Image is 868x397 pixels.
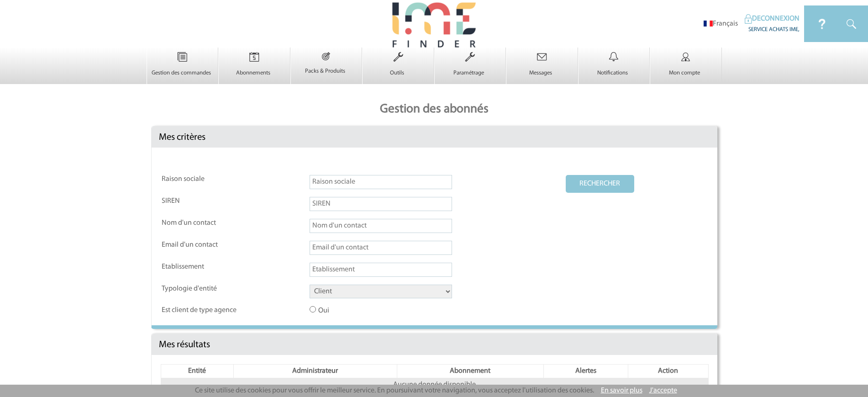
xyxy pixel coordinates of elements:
[219,61,290,77] a: Abonnements
[236,48,273,67] img: Abonnements
[566,175,634,193] button: RECHERCHER
[579,69,647,77] p: Notifications
[152,127,717,148] div: Mes critères
[435,69,504,77] p: Paramétrage
[310,306,392,315] label: Oui
[310,197,452,211] input: SIREN
[363,69,431,77] p: Outils
[650,69,719,77] p: Mon compte
[628,365,708,378] th: Action: activer pour trier la colonne par ordre croissant
[506,61,578,77] a: Messages
[451,48,489,67] img: Paramétrage
[745,15,800,22] a: DECONNEXION
[234,365,397,378] th: Administrateur: activer pour trier la colonne par ordre croissant
[595,48,632,67] img: Notifications
[543,365,628,378] th: Alertes: activer pour trier la colonne par ordre croissant
[435,61,506,77] a: Paramétrage
[506,69,575,77] p: Messages
[162,306,244,315] label: Est client de type agence
[704,21,713,26] img: fr
[147,93,722,126] p: Gestion des abonnés
[162,285,244,293] label: Typologie d'entité
[147,61,218,77] a: Gestion des commandes
[162,219,244,228] label: Nom d'un contact
[162,175,244,184] label: Raison sociale
[162,241,244,249] label: Email d'un contact
[147,69,216,77] p: Gestion des commandes
[291,68,360,75] p: Packs & Produits
[649,387,677,394] a: J'accepte
[804,5,840,42] img: IDEAL Meetings & Events
[162,197,244,206] label: SIREN
[523,48,561,67] img: Messages
[291,59,362,75] a: Packs & Produits
[308,48,344,65] img: Packs & Produits
[704,20,738,28] li: Français
[840,5,868,42] img: IDEAL Meetings & Events
[379,48,417,67] img: Outils
[745,24,800,33] div: SERVICE ACHATS IME,
[667,48,705,67] img: Mon compte
[363,61,434,77] a: Outils
[310,263,452,277] input: Etablissement
[219,69,288,77] p: Abonnements
[745,14,752,24] img: IDEAL Meetings & Events
[163,48,201,67] img: Gestion des commandes
[397,365,543,378] th: Abonnement: activer pour trier la colonne par ordre croissant
[579,61,650,77] a: Notifications
[195,387,594,394] span: Ce site utilise des cookies pour vous offrir le meilleur service. En poursuivant votre navigation...
[650,61,721,77] a: Mon compte
[161,378,708,392] td: Aucune donnée disponible
[310,175,452,189] input: Raison sociale
[310,219,452,233] input: Nom d'un contact
[152,334,717,355] div: Mes résultats
[601,387,642,394] a: En savoir plus
[162,263,244,271] label: Etablissement
[161,365,234,378] th: Entité: activer pour trier la colonne par ordre décroissant
[310,241,452,255] input: Email d'un contact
